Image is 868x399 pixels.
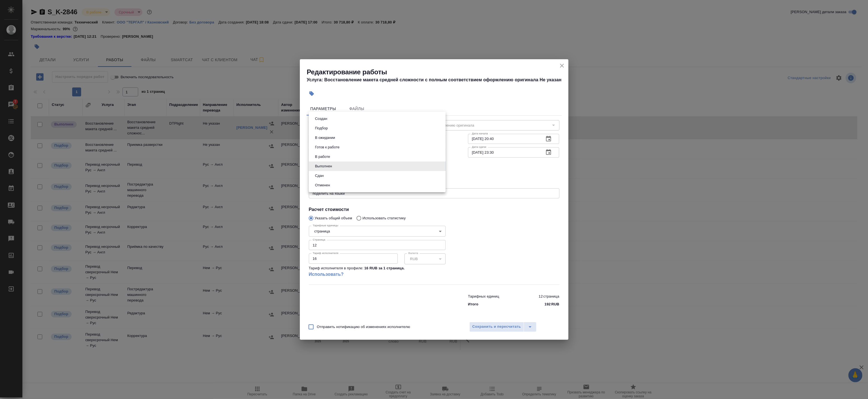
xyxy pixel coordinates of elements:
button: Готов к работе [313,144,341,150]
button: Подбор [313,125,330,131]
button: Выполнен [313,163,334,169]
button: В ожидании [313,135,337,141]
button: Отменен [313,182,332,188]
button: В работе [313,154,332,160]
button: Сдан [313,173,325,179]
button: Создан [313,116,329,122]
